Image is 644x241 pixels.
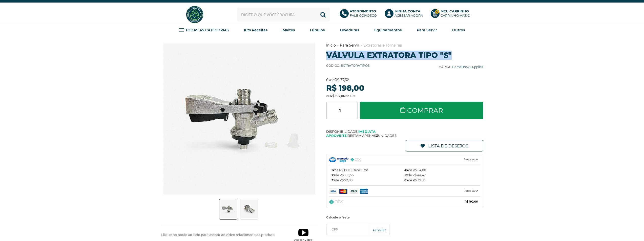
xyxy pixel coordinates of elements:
span: de R$ 198,00 sem juros [331,168,368,173]
strong: Lúpulos [310,28,325,32]
span: Parcelas [464,188,478,193]
b: 4x [404,168,408,172]
a: AtendimentoFale conosco [340,9,380,20]
a: TODAS AS CATEGORIAS [179,26,229,34]
b: Imediata [358,129,376,134]
strong: R$ 198,00 [326,83,364,93]
span: EXTRATORATIPOS [341,64,369,68]
span: de R$ 37,50 [404,178,425,183]
strong: Equipamentos [374,28,402,32]
a: Kits Receitas [244,26,267,34]
p: Fale conosco [350,9,377,18]
img: Válvula Extratora Tipo "S" - Imagem 2 [240,200,258,218]
b: 1x [331,168,335,172]
strong: R$ 192,06 [330,94,345,98]
img: PIX [350,158,361,162]
a: Lúpulos [310,26,325,34]
a: HomeBrew Supplies [452,65,483,69]
span: ou via Pix [326,94,355,98]
a: Maltes [283,26,295,34]
strong: Leveduras [340,28,359,32]
strong: 0 [435,10,439,14]
a: Lista de Desejos [406,140,483,151]
strong: TODAS AS CATEGORIAS [185,28,229,32]
button: OK [370,224,389,235]
strong: Para Servir [417,28,437,32]
a: Comprar [360,102,483,119]
strong: 6x [326,78,330,82]
p: Clique no botão ao lado para assistir ao vídeo relacionado ao produto. [161,233,293,237]
img: Válvula Extratora Tipo "S" [163,43,315,194]
b: 5x [404,173,408,177]
strong: Maltes [283,28,295,32]
a: Parcelas [329,186,481,196]
img: Pix [329,200,343,205]
h1: Válvula Extratora Tipo "S" [326,51,483,60]
a: Válvula Extratora Tipo "S" - Imagem 2 [240,199,258,220]
strong: Outros [452,28,465,32]
span: de R$ 106,56 [331,173,354,178]
b: 3 [376,134,378,138]
input: CEP [326,224,389,235]
b: Aproveite! [326,134,348,138]
b: 3x [331,178,335,182]
img: Mercado Pago [329,189,378,194]
a: Para Servir [340,43,359,48]
a: Outros [452,26,465,34]
span: de R$ 72,09 [331,178,352,183]
strong: R$ 37,52 [335,78,349,82]
p: Acessar agora [394,9,423,18]
a: Início [326,43,336,48]
span: Disponibilidade: [326,129,483,134]
b: 2x [331,173,335,177]
strong: Kits Receitas [244,28,267,32]
img: Mercado Pago Checkout PRO [329,157,348,162]
span: de [326,78,349,82]
b: 6x [404,178,408,182]
a: Leveduras [340,26,359,34]
b: Marca: [439,65,451,69]
b: Código: [326,64,340,68]
b: R$ 192,06 [465,199,478,204]
a: Minha ContaAcessar agora [385,9,426,20]
div: Carrinho Vazio [441,13,470,18]
b: Meu Carrinho [441,9,469,13]
span: Parcelas [464,157,478,162]
label: Calcule o frete [326,214,483,221]
b: Minha Conta [394,9,420,13]
span: de R$ 54,88 [404,168,426,173]
button: Buscar [316,8,330,21]
span: Restam apenas unidades [326,134,483,138]
a: Para Servir [417,26,437,34]
a: Extratoras e Torneiras [363,43,402,48]
img: Hopfen Haus BrewShop [185,5,204,24]
span: de R$ 44,47 [404,173,426,178]
a: Parcelas [329,154,481,165]
a: Válvula Extratora Tipo "S" - Imagem 1 [219,199,237,220]
input: Digite o que você procura [237,8,330,21]
a: Equipamentos [374,26,402,34]
b: Atendimento [350,9,376,13]
img: Válvula Extratora Tipo "S" - Imagem 1 [219,200,237,218]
